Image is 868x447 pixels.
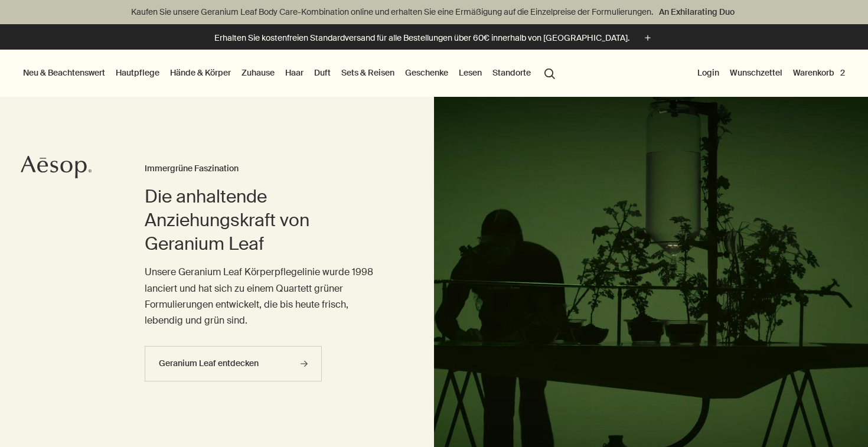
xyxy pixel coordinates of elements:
a: Wunschzettel [727,65,785,80]
p: Kaufen Sie unsere Geranium Leaf Body Care-Kombination online und erhalten Sie eine Ermäßigung auf... [12,6,856,18]
a: An Exhilarating Duo [657,5,737,18]
button: Menüpunkt "Suche" öffnen [539,61,560,84]
button: Warenkorb2 [791,65,847,80]
h3: Immergrüne Faszination [145,162,387,176]
p: Erhalten Sie kostenfreien Standardversand für alle Bestellungen über 60€ innerhalb von [GEOGRAPHI... [214,32,629,44]
a: Sets & Reisen [339,65,397,80]
nav: supplementary [695,50,847,97]
a: Geranium Leaf entdecken [145,346,322,381]
a: Lesen [456,65,484,80]
a: Haar [283,65,306,80]
button: Standorte [490,65,533,80]
button: Login [695,65,722,80]
a: Geschenke [403,65,451,80]
svg: Aesop [21,155,92,179]
nav: primary [21,50,560,97]
button: Neu & Beachtenswert [21,65,107,80]
button: Erhalten Sie kostenfreien Standardversand für alle Bestellungen über 60€ innerhalb von [GEOGRAPHI... [214,31,654,45]
p: Unsere Geranium Leaf Körperpflegelinie wurde 1998 lanciert und hat sich zu einem Quartett grüner ... [145,264,387,328]
h2: Die anhaltende Anziehungskraft von Geranium Leaf [145,185,387,256]
a: Hautpflege [113,65,162,80]
a: Duft [312,65,333,80]
a: Aesop [21,155,92,182]
a: Zuhause [239,65,277,80]
a: Hände & Körper [168,65,233,80]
